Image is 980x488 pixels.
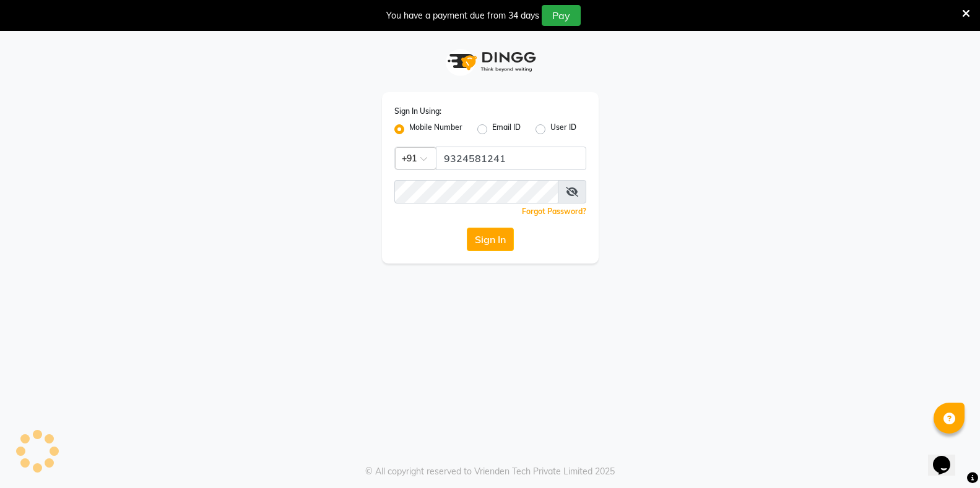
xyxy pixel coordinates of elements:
button: Sign In [467,228,514,251]
label: Mobile Number [409,122,462,137]
img: logo1.svg [441,43,540,80]
label: User ID [550,122,576,137]
input: Username [394,180,558,203]
div: You have a payment due from 34 days [386,9,539,22]
a: Forgot Password? [522,207,586,216]
label: Email ID [492,122,521,137]
label: Sign In Using: [394,106,441,117]
button: Pay [542,5,581,26]
iframe: chat widget [928,439,968,476]
input: Username [436,147,586,170]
